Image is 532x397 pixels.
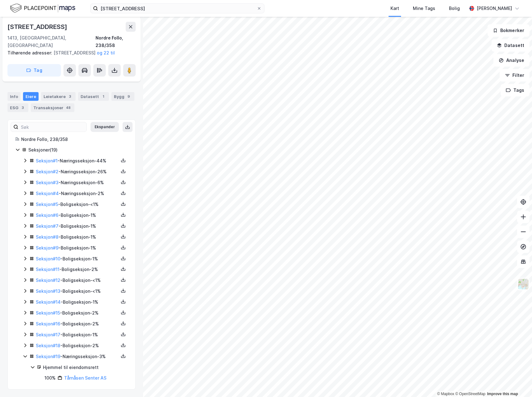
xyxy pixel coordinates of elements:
[36,309,119,317] div: - Boligseksjon - 2%
[7,103,28,112] div: ESG
[500,69,530,82] button: Filter
[10,3,75,14] img: logo.f888ab2527a4732fd821a326f86c7f29.svg
[7,49,131,57] div: [STREET_ADDRESS]
[31,103,74,112] div: Transaksjoner
[36,332,60,337] a: Seksjon#17
[437,392,454,396] a: Mapbox
[36,331,119,339] div: - Boligseksjon - 1%
[20,105,26,111] div: 3
[36,201,119,208] div: - Boligseksjon - <1%
[21,136,128,143] div: Nordre Follo, 238/358
[64,375,106,381] a: Tårnåsen Senter AS
[111,92,134,101] div: Bygg
[36,298,119,306] div: - Boligseksjon - 1%
[36,287,119,295] div: - Boligseksjon - <1%
[36,245,58,250] a: Seksjon#9
[36,191,59,196] a: Seksjon#4
[36,266,119,273] div: - Boligseksjon - 2%
[65,105,72,111] div: 48
[36,179,119,186] div: - Næringsseksjon - 6%
[36,255,119,263] div: - Boligseksjon - 1%
[100,93,106,100] div: 1
[36,202,58,207] a: Seksjon#5
[36,223,58,229] a: Seksjon#7
[493,54,530,67] button: Analyse
[413,5,435,12] div: Mine Tags
[28,146,128,154] div: Seksjoner ( 19 )
[41,92,76,101] div: Leietakere
[492,39,530,52] button: Datasett
[36,222,119,230] div: - Boligseksjon - 1%
[36,321,60,326] a: Seksjon#16
[23,92,39,101] div: Eiere
[36,288,60,294] a: Seksjon#13
[126,93,132,100] div: 9
[36,234,58,240] a: Seksjon#8
[449,5,460,12] div: Bolig
[96,34,136,49] div: Nordre Follo, 238/358
[501,84,530,96] button: Tags
[43,364,128,371] div: Hjemmel til eiendomsrett
[7,50,54,55] span: Tilhørende adresser:
[44,374,56,382] div: 100%
[36,310,60,315] a: Seksjon#15
[7,22,68,32] div: [STREET_ADDRESS]
[517,278,529,290] img: Z
[36,278,60,283] a: Seksjon#12
[487,392,518,396] a: Improve this map
[36,256,60,261] a: Seksjon#10
[78,92,109,101] div: Datasett
[36,158,58,163] a: Seksjon#1
[36,244,119,252] div: - Boligseksjon - 1%
[36,353,119,360] div: - Næringsseksjon - 3%
[36,320,119,328] div: - Boligseksjon - 2%
[36,169,58,174] a: Seksjon#2
[7,92,21,101] div: Info
[98,4,257,13] input: Søk på adresse, matrikkel, gårdeiere, leietakere eller personer
[91,122,119,132] button: Ekspander
[36,299,61,305] a: Seksjon#14
[18,122,86,132] input: Søk
[36,343,60,348] a: Seksjon#18
[7,64,61,77] button: Tag
[67,93,73,100] div: 3
[36,213,58,218] a: Seksjon#6
[7,34,96,49] div: 1413, [GEOGRAPHIC_DATA], [GEOGRAPHIC_DATA]
[390,5,399,12] div: Kart
[455,392,485,396] a: OpenStreetMap
[36,212,119,219] div: - Boligseksjon - 1%
[36,354,60,359] a: Seksjon#19
[36,190,119,197] div: - Næringsseksjon - 2%
[36,168,119,175] div: - Næringsseksjon - 26%
[36,267,59,272] a: Seksjon#11
[36,233,119,241] div: - Boligseksjon - 1%
[36,277,119,284] div: - Boligseksjon - <1%
[477,5,512,12] div: [PERSON_NAME]
[501,367,532,397] iframe: Chat Widget
[36,180,58,185] a: Seksjon#3
[36,157,119,165] div: - Næringsseksjon - 44%
[36,342,119,349] div: - Boligseksjon - 2%
[488,24,530,37] button: Bokmerker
